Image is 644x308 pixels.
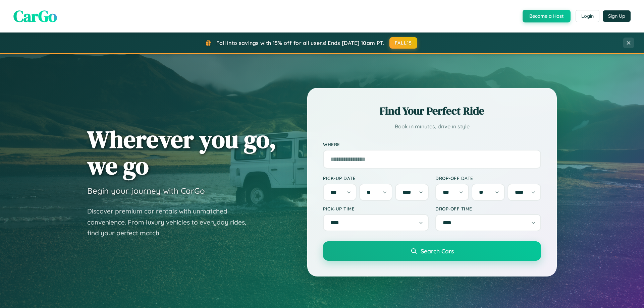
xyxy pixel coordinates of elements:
h1: Wherever you go, we go [87,126,276,179]
button: Become a Host [523,10,571,22]
button: Sign Up [603,10,631,22]
button: FALL15 [389,37,418,49]
label: Pick-up Date [323,175,429,181]
h2: Find Your Perfect Ride [323,104,541,118]
label: Pick-up Time [323,206,429,211]
span: Search Cars [421,247,454,255]
label: Drop-off Time [435,206,541,211]
label: Drop-off Date [435,175,541,181]
span: Fall into savings with 15% off for all users! Ends [DATE] 10am PT. [216,40,384,46]
label: Where [323,141,541,147]
button: Login [576,10,599,22]
p: Book in minutes, drive in style [323,122,541,131]
button: Search Cars [323,241,541,261]
p: Discover premium car rentals with unmatched convenience. From luxury vehicles to everyday rides, ... [87,206,255,239]
span: CarGo [13,5,57,27]
h3: Begin your journey with CarGo [87,186,205,196]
